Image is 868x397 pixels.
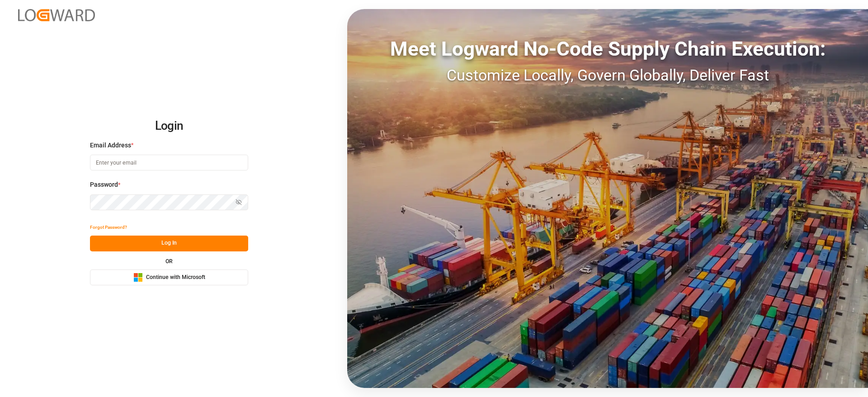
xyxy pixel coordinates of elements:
[90,269,248,285] button: Continue with Microsoft
[347,34,868,64] div: Meet Logward No-Code Supply Chain Execution:
[90,236,248,251] button: Log In
[90,112,248,141] h2: Login
[90,180,118,189] span: Password
[347,64,868,87] div: Customize Locally, Govern Globally, Deliver Fast
[146,274,205,282] span: Continue with Microsoft
[165,259,173,264] small: OR
[90,141,131,150] span: Email Address
[18,9,95,21] img: Logward_new_orange.png
[90,220,127,236] button: Forgot Password?
[90,155,248,170] input: Enter your email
